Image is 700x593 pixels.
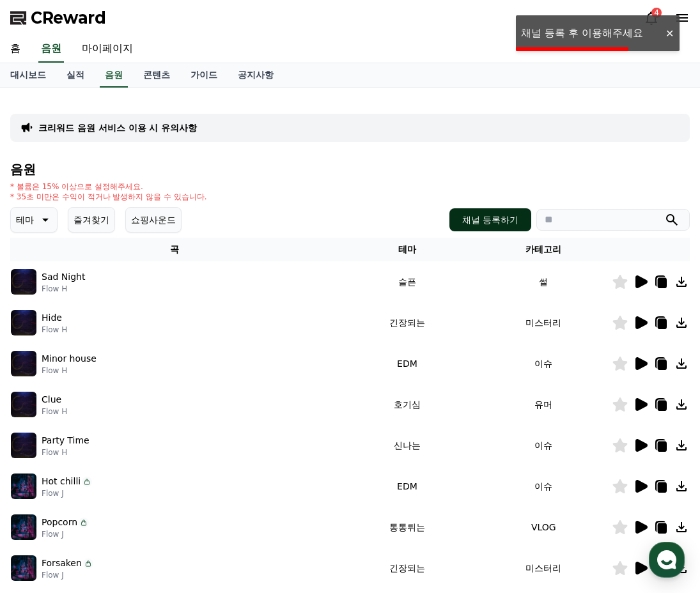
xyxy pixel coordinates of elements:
[4,405,84,437] a: 홈
[476,425,612,466] td: 이슈
[42,406,67,417] p: Flow H
[644,10,659,26] a: 4
[11,269,36,295] img: music
[42,447,89,458] p: Flow H
[42,325,67,335] p: Flow H
[10,8,106,28] a: CReward
[476,384,612,425] td: 유머
[339,302,475,343] td: 긴장되는
[339,343,475,384] td: EDM
[476,507,612,548] td: VLOG
[476,343,612,384] td: 이슈
[56,63,95,88] a: 실적
[16,211,34,229] p: 테마
[10,192,207,202] p: * 35초 미만은 수익이 적거나 발생하지 않을 수 있습니다.
[476,466,612,507] td: 이슈
[40,424,48,435] span: 홈
[11,392,36,417] img: music
[339,466,475,507] td: EDM
[117,425,132,435] span: 대화
[42,529,89,539] p: Flow J
[476,261,612,302] td: 썰
[42,516,77,529] p: Popcorn
[42,311,62,325] p: Hide
[476,238,612,261] th: 카테고리
[31,8,106,28] span: CReward
[42,475,81,488] p: Hot chilli
[10,207,58,233] button: 테마
[339,548,475,589] td: 긴장되는
[11,351,36,376] img: music
[125,207,182,233] button: 쇼핑사운드
[42,393,61,406] p: Clue
[228,63,284,88] a: 공지사항
[42,434,89,447] p: Party Time
[84,405,165,437] a: 대화
[133,63,180,88] a: 콘텐츠
[38,36,64,63] a: 음원
[180,63,228,88] a: 가이드
[100,63,128,88] a: 음원
[11,474,36,499] img: music
[11,514,36,540] img: music
[11,555,36,581] img: music
[72,36,143,63] a: 마이페이지
[11,433,36,458] img: music
[651,8,662,18] div: 4
[42,570,93,580] p: Flow J
[476,302,612,343] td: 미스터리
[42,557,82,570] p: Forsaken
[476,548,612,589] td: 미스터리
[10,181,207,192] p: * 볼륨은 15% 이상으로 설정해주세요.
[339,425,475,466] td: 신나는
[42,270,85,284] p: Sad Night
[10,238,339,261] th: 곡
[339,384,475,425] td: 호기심
[165,405,245,437] a: 설정
[11,310,36,335] img: music
[449,208,531,231] button: 채널 등록하기
[339,238,475,261] th: 테마
[42,366,97,376] p: Flow H
[42,352,97,366] p: Minor house
[339,261,475,302] td: 슬픈
[42,488,92,498] p: Flow J
[42,284,85,294] p: Flow H
[10,162,690,176] h4: 음원
[38,121,197,134] a: 크리워드 음원 서비스 이용 시 유의사항
[68,207,115,233] button: 즐겨찾기
[339,507,475,548] td: 통통튀는
[198,424,213,435] span: 설정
